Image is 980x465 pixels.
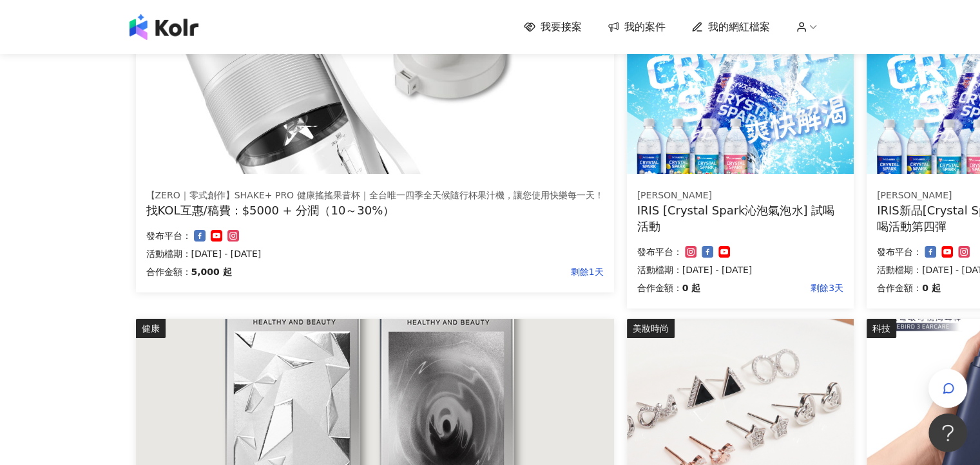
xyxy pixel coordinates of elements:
[608,20,666,34] a: 我的案件
[146,189,604,202] div: 【ZERO｜零式創作】SHAKE+ PRO 健康搖搖果昔杯｜全台唯一四季全天候隨行杯果汁機，讓您使用快樂每一天！
[877,280,922,296] p: 合作金額：
[541,20,582,34] span: 我要接案
[637,262,843,278] p: 活動檔期：[DATE] - [DATE]
[637,280,682,296] p: 合作金額：
[637,244,682,260] p: 發布平台：
[146,264,191,280] p: 合作金額：
[191,264,232,280] p: 5,000 起
[146,202,604,218] div: 找KOL互惠/稿費：$5000 + 分潤（10～30%）
[136,319,166,338] div: 健康
[130,14,198,40] img: logo
[700,280,843,296] p: 剩餘3天
[146,246,604,261] p: 活動檔期：[DATE] - [DATE]
[146,228,191,243] p: 發布平台：
[691,20,770,34] a: 我的網紅檔案
[922,280,941,296] p: 0 起
[637,189,843,202] div: [PERSON_NAME]
[708,20,770,34] span: 我的網紅檔案
[232,264,604,280] p: 剩餘1天
[682,280,701,296] p: 0 起
[867,319,896,338] div: 科技
[637,202,843,234] div: IRIS [Crystal Spark沁泡氣泡水] 試喝活動
[928,413,967,452] iframe: Help Scout Beacon - Open
[136,3,614,174] img: 【ZERO｜零式創作】SHAKE+ pro 健康搖搖果昔杯｜全台唯一四季全天候隨行杯果汁機，讓您使用快樂每一天！
[627,3,854,174] img: Crystal Spark 沁泡氣泡水
[624,20,666,34] span: 我的案件
[627,319,675,338] div: 美妝時尚
[877,244,922,260] p: 發布平台：
[524,20,582,34] a: 我要接案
